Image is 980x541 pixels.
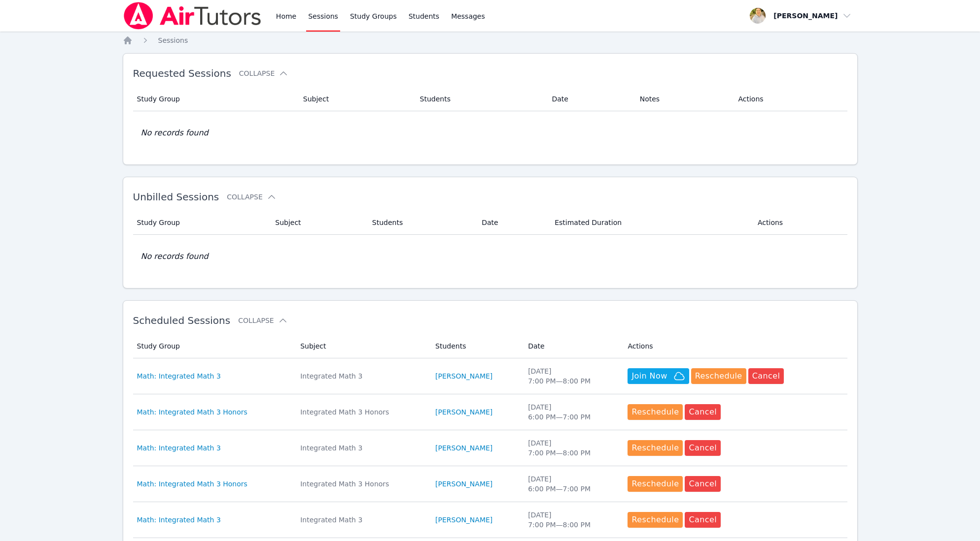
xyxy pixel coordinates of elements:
span: Join Now [631,370,667,382]
button: Collapse [239,68,288,78]
a: [PERSON_NAME] [435,443,492,453]
button: Collapse [227,192,276,202]
button: Reschedule [628,404,683,420]
th: Actions [732,87,847,111]
button: Cancel [685,476,721,492]
button: Cancel [685,440,721,456]
tr: Math: Integrated Math 3 HonorsIntegrated Math 3 Honors[PERSON_NAME][DATE]6:00 PM—7:00 PMReschedul... [133,394,847,430]
span: Scheduled Sessions [133,315,231,326]
nav: Breadcrumb [123,35,858,45]
div: [DATE] 7:00 PM — 8:00 PM [528,510,616,530]
button: Cancel [685,404,721,420]
div: Integrated Math 3 Honors [300,407,423,417]
td: No records found [133,235,847,278]
span: Unbilled Sessions [133,191,219,203]
button: Reschedule [691,368,746,384]
th: Study Group [133,334,295,358]
tr: Math: Integrated Math 3Integrated Math 3[PERSON_NAME][DATE]7:00 PM—8:00 PMRescheduleCancel [133,502,847,538]
button: Reschedule [628,476,683,492]
span: Requested Sessions [133,67,231,79]
div: [DATE] 6:00 PM — 7:00 PM [528,474,616,494]
a: Math: Integrated Math 3 [137,443,221,453]
span: Sessions [158,36,188,44]
a: Sessions [158,35,188,45]
tr: Math: Integrated Math 3Integrated Math 3[PERSON_NAME][DATE]7:00 PM—8:00 PMRescheduleCancel [133,430,847,466]
button: Join Now [628,368,689,384]
tr: Math: Integrated Math 3Integrated Math 3[PERSON_NAME][DATE]7:00 PM—8:00 PMJoin NowRescheduleCancel [133,358,847,394]
a: [PERSON_NAME] [435,479,492,489]
a: Math: Integrated Math 3 [137,515,221,525]
button: Reschedule [628,440,683,456]
th: Actions [752,211,847,235]
th: Subject [297,87,414,111]
div: Integrated Math 3 [300,371,423,381]
th: Study Group [133,87,297,111]
button: Collapse [238,316,287,325]
th: Date [522,334,622,358]
div: Integrated Math 3 [300,443,423,453]
th: Study Group [133,211,270,235]
th: Estimated Duration [549,211,752,235]
tr: Math: Integrated Math 3 HonorsIntegrated Math 3 Honors[PERSON_NAME][DATE]6:00 PM—7:00 PMReschedul... [133,466,847,502]
a: [PERSON_NAME] [435,371,492,381]
th: Subject [294,334,429,358]
th: Students [414,87,546,111]
button: Reschedule [628,512,683,528]
a: [PERSON_NAME] [435,407,492,417]
div: [DATE] 6:00 PM — 7:00 PM [528,402,616,422]
th: Subject [269,211,366,235]
button: Cancel [685,512,721,528]
a: Math: Integrated Math 3 Honors [137,479,247,489]
th: Date [546,87,633,111]
button: Cancel [748,368,784,384]
span: Messages [451,11,485,21]
a: Math: Integrated Math 3 Honors [137,407,247,417]
div: [DATE] 7:00 PM — 8:00 PM [528,366,616,386]
td: No records found [133,111,847,155]
th: Students [429,334,522,358]
th: Date [476,211,549,235]
img: Air Tutors [123,2,262,30]
th: Students [366,211,476,235]
a: Math: Integrated Math 3 [137,371,221,381]
div: [DATE] 7:00 PM — 8:00 PM [528,438,616,458]
th: Actions [622,334,847,358]
th: Notes [634,87,733,111]
div: Integrated Math 3 Honors [300,479,423,489]
div: Integrated Math 3 [300,515,423,525]
a: [PERSON_NAME] [435,515,492,525]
